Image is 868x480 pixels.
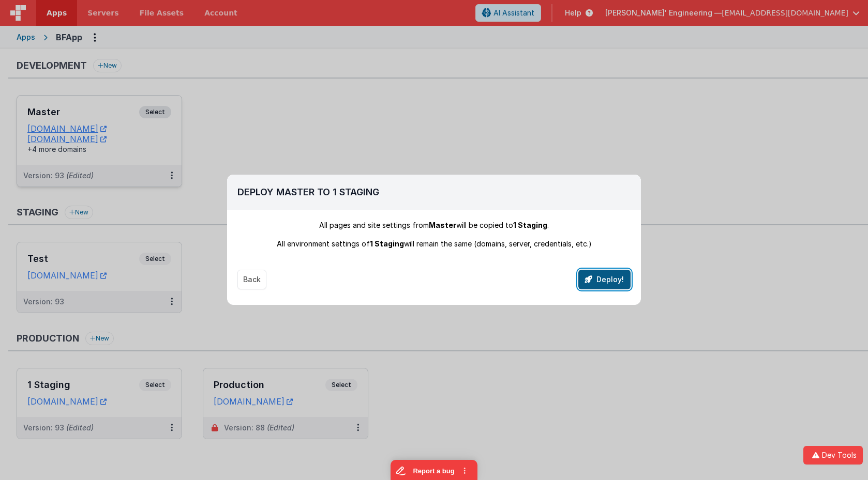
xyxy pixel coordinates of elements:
h2: Deploy Master To 1 Staging [237,185,631,199]
button: Back [237,270,266,289]
span: Master [429,221,456,229]
span: 1 Staging [370,239,404,248]
span: 1 Staging [513,221,547,229]
div: All pages and site settings from will be copied to . [237,220,631,230]
div: All environment settings of will remain the same (domains, server, credentials, etc.) [237,239,631,249]
button: Dev Tools [803,446,863,464]
button: Deploy! [578,270,631,289]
